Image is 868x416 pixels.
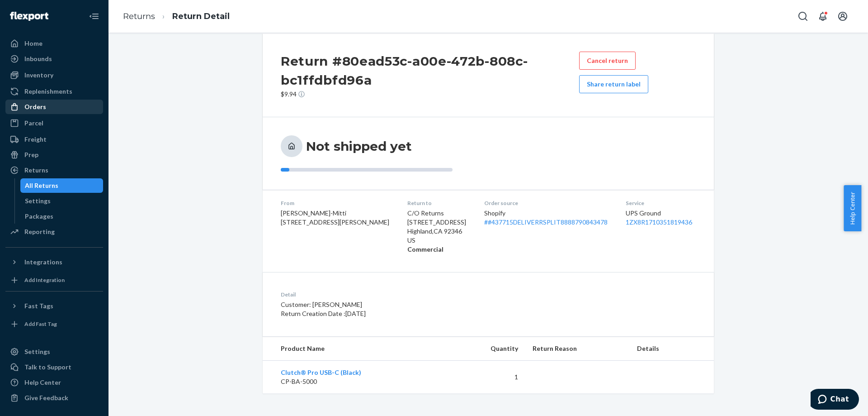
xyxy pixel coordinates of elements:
span: UPS Ground [626,209,661,217]
button: Open Search Box [794,7,812,25]
p: US [407,236,470,245]
a: All Returns [20,178,104,193]
a: Prep [5,148,103,162]
h3: Not shipped yet [306,138,412,154]
a: Home [5,36,103,51]
div: Returns [24,166,48,175]
button: Give Feedback [5,391,103,405]
a: Returns [123,11,155,21]
div: Prep [24,150,38,159]
div: Packages [25,212,53,221]
button: Help Center [844,185,861,231]
div: Add Integration [24,276,65,284]
button: Share return label [579,75,648,93]
td: 1 [451,361,525,394]
a: Orders [5,100,103,114]
a: Help Center [5,375,103,390]
span: [PERSON_NAME]-Mitti [STREET_ADDRESS][PERSON_NAME] [281,209,389,226]
div: Talk to Support [24,363,71,372]
button: Close Navigation [85,7,103,25]
dt: Service [626,199,696,207]
div: Freight [24,135,47,144]
ol: breadcrumbs [116,3,237,30]
div: Give Feedback [24,393,68,402]
a: Inventory [5,68,103,82]
div: Replenishments [24,87,72,96]
div: Inbounds [24,54,52,63]
th: Product Name [263,337,451,361]
a: Clutch® Pro USB-C (Black) [281,368,361,376]
a: Return Detail [172,11,230,21]
p: Return Creation Date : [DATE] [281,309,531,318]
div: Parcel [24,119,43,128]
div: Shopify [484,209,611,227]
img: Flexport logo [10,12,48,21]
a: ##437715DELIVERRSPLIT8888790843478 [484,218,608,226]
a: Parcel [5,116,103,130]
div: Add Fast Tag [24,320,57,328]
div: Inventory [24,71,53,80]
div: Settings [24,347,50,356]
a: Settings [5,344,103,359]
button: Cancel return [579,52,636,70]
button: Integrations [5,255,103,269]
button: Open notifications [814,7,832,25]
a: Returns [5,163,103,177]
p: C/O Returns [407,209,470,218]
dt: Return to [407,199,470,207]
button: Fast Tags [5,299,103,313]
dt: From [281,199,393,207]
p: [STREET_ADDRESS] [407,218,470,227]
div: Integrations [24,258,62,267]
a: Freight [5,132,103,147]
a: Inbounds [5,52,103,66]
a: Reporting [5,225,103,239]
iframe: Opens a widget where you can chat to one of our agents [811,389,859,411]
a: 1ZX8R1710351819436 [626,218,692,226]
dt: Order source [484,199,611,207]
th: Details [630,337,714,361]
div: Help Center [24,378,61,387]
p: Highland , CA 92346 [407,227,470,236]
button: Talk to Support [5,360,103,374]
div: Settings [25,196,51,206]
div: Orders [24,102,46,111]
a: Packages [20,209,104,224]
th: Return Reason [525,337,630,361]
h2: Return #80ead53c-a00e-472b-808c-bc1ffdbfd96a [281,52,579,90]
div: All Returns [25,181,58,190]
a: Add Fast Tag [5,317,103,331]
div: Home [24,39,42,48]
th: Quantity [451,337,525,361]
a: Add Integration [5,273,103,287]
a: Settings [20,194,104,208]
dt: Detail [281,291,531,298]
p: CP-BA-5000 [281,377,443,386]
p: Customer: [PERSON_NAME] [281,300,531,309]
div: Fast Tags [24,301,53,311]
p: $9.94 [281,90,579,99]
button: Open account menu [834,7,852,25]
a: Replenishments [5,84,103,99]
div: Reporting [24,227,55,236]
strong: Commercial [407,245,443,253]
